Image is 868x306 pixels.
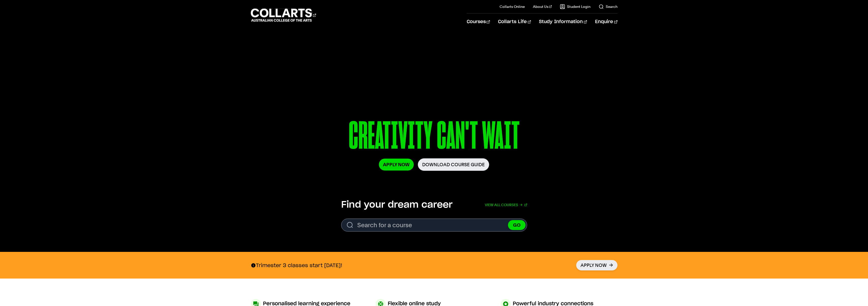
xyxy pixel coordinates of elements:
form: Search [341,219,527,232]
a: Apply Now [576,260,617,270]
p: CREATIVITY CAN'T WAIT [324,116,544,158]
a: Download Course Guide [418,158,489,171]
a: Courses [467,13,490,30]
a: Study Information [539,13,587,30]
a: Apply Now [379,159,414,171]
div: Go to homepage [251,8,316,22]
a: Collarts Online [500,4,525,9]
h2: Find your dream career [341,199,452,210]
a: Enquire [595,13,617,30]
a: Collarts Life [498,13,531,30]
p: Trimester 3 classes start [DATE]! [251,262,342,269]
a: View all courses [485,199,527,210]
a: Student Login [560,4,590,9]
a: About Us [533,4,552,9]
a: Search [599,4,617,9]
button: GO [508,220,526,230]
input: Search for a course [341,219,527,232]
